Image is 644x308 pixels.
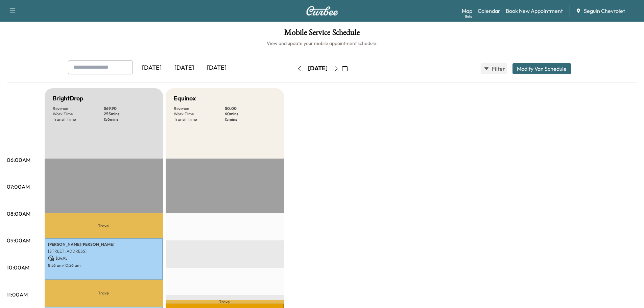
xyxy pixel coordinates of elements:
[53,94,84,103] h5: BrightDrop
[53,106,104,111] p: Revenue
[225,117,276,122] p: 15 mins
[7,263,29,271] p: 10:00AM
[308,64,328,73] div: [DATE]
[104,111,155,117] p: 255 mins
[512,63,571,74] button: Modify Van Schedule
[174,106,225,111] p: Revenue
[45,213,163,238] p: Travel
[174,111,225,117] p: Work Time
[462,7,472,15] a: MapBeta
[45,280,163,307] p: Travel
[492,65,504,73] span: Filter
[7,28,637,40] h1: Mobile Service Schedule
[506,7,563,15] a: Book New Appointment
[7,156,30,164] p: 06:00AM
[478,7,500,15] a: Calendar
[7,290,28,299] p: 11:00AM
[166,300,284,304] p: Travel
[104,117,155,122] p: 156 mins
[53,111,104,117] p: Work Time
[48,255,160,261] p: $ 34.95
[7,210,30,218] p: 08:00AM
[48,242,160,247] p: [PERSON_NAME] [PERSON_NAME]
[225,106,276,111] p: $ 0.00
[104,106,155,111] p: $ 69.90
[53,117,104,122] p: Transit Time
[48,263,160,268] p: 8:56 am - 10:26 am
[584,7,625,15] span: Seguin Chevrolet
[168,60,200,76] div: [DATE]
[7,40,637,47] h6: View and update your mobile appointment schedule.
[174,117,225,122] p: Transit Time
[7,236,30,244] p: 09:00AM
[225,111,276,117] p: 60 mins
[136,60,168,76] div: [DATE]
[174,94,196,103] h5: Equinox
[200,60,233,76] div: [DATE]
[306,6,338,16] img: Curbee Logo
[48,248,160,254] p: [STREET_ADDRESS]
[465,14,472,19] div: Beta
[7,183,30,191] p: 07:00AM
[481,63,507,74] button: Filter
